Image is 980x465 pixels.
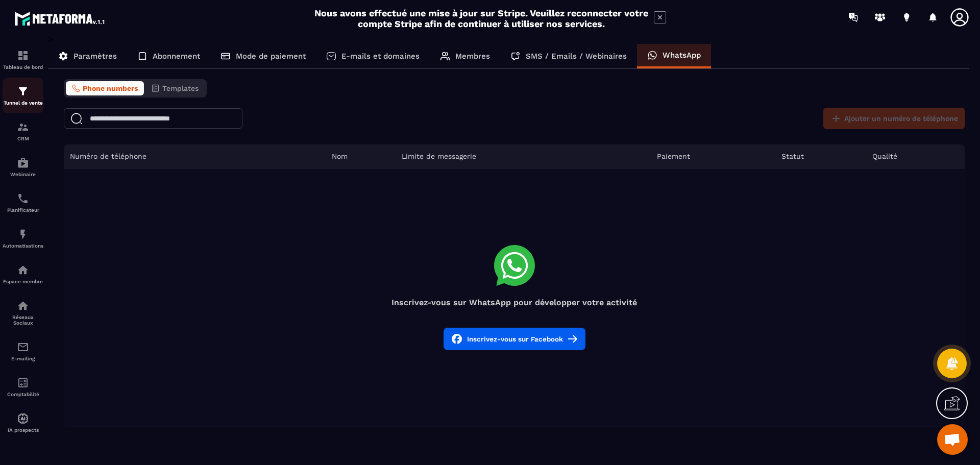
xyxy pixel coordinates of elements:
[3,100,43,106] p: Tunnel de vente
[66,81,144,95] button: Phone numbers
[17,228,29,240] img: automations
[651,144,775,168] th: Paiement
[17,341,29,353] img: email
[3,42,43,78] a: formationformationTableau de bord
[3,369,43,405] a: accountantaccountantComptabilité
[455,52,490,61] p: Membres
[3,314,43,326] p: Réseaux Sociaux
[314,8,649,29] h2: Nous avons effectué une mise à jour sur Stripe. Veuillez reconnecter votre compte Stripe afin de ...
[17,157,29,169] img: automations
[3,333,43,369] a: emailemailE-mailing
[64,144,326,168] th: Numéro de téléphone
[3,136,43,141] p: CRM
[3,221,43,256] a: automationsautomationsAutomatisations
[3,279,43,284] p: Espace membre
[526,52,627,61] p: SMS / Emails / Webinaires
[775,144,866,168] th: Statut
[17,50,29,62] img: formation
[3,292,43,333] a: social-networksocial-networkRéseaux Sociaux
[145,81,205,95] button: Templates
[444,328,585,350] button: Inscrivez-vous sur Facebook
[17,85,29,97] img: formation
[866,144,965,168] th: Qualité
[3,391,43,397] p: Comptabilité
[3,243,43,249] p: Automatisations
[3,78,43,113] a: formationformationTunnel de vente
[3,64,43,70] p: Tableau de bord
[14,9,106,28] img: logo
[17,412,29,425] img: automations
[73,52,117,61] p: Paramètres
[3,113,43,149] a: formationformationCRM
[236,52,306,61] p: Mode de paiement
[3,149,43,185] a: automationsautomationsWebinaire
[937,424,968,455] a: Ouvrir le chat
[3,427,43,433] p: IA prospects
[17,300,29,312] img: social-network
[396,144,651,168] th: Limite de messagerie
[341,52,420,61] p: E-mails et domaines
[326,144,395,168] th: Nom
[64,298,965,307] h4: Inscrivez-vous sur WhatsApp pour développer votre activité
[3,185,43,221] a: schedulerschedulerPlanificateur
[3,356,43,361] p: E-mailing
[17,377,29,389] img: accountant
[3,172,43,177] p: Webinaire
[663,51,701,60] p: WhatsApp
[3,207,43,213] p: Planificateur
[3,256,43,292] a: automationsautomationsEspace membre
[17,121,29,133] img: formation
[162,84,199,92] span: Templates
[83,84,138,92] span: Phone numbers
[17,192,29,205] img: scheduler
[153,52,200,61] p: Abonnement
[17,264,29,276] img: automations
[48,34,970,427] div: >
